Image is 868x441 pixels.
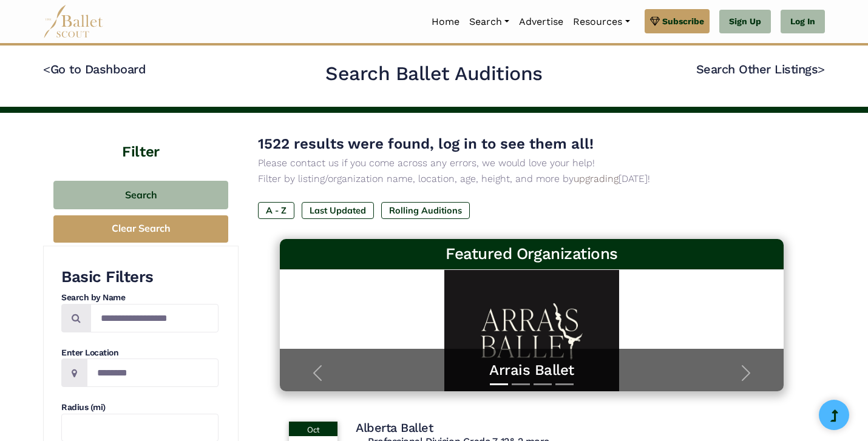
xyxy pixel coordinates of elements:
[650,15,660,28] img: gem.svg
[61,267,219,288] h3: Basic Filters
[356,420,433,436] h4: Alberta Ballet
[53,181,228,209] button: Search
[258,155,805,171] p: Please contact us if you come across any errors, we would love your help!
[719,10,771,34] a: Sign Up
[87,359,219,387] input: Location
[427,9,464,35] a: Home
[90,304,219,332] input: Search by names...
[490,377,508,391] button: Slide 1
[258,171,805,187] p: Filter by listing/organization name, location, age, height, and more by [DATE]!
[514,9,568,35] a: Advertise
[61,402,219,414] h4: Radius (mi)
[645,9,710,33] a: Subscribe
[258,202,294,219] label: A - Z
[574,173,619,184] a: upgrading
[818,61,825,76] code: >
[555,377,574,391] button: Slide 4
[289,422,337,436] div: Oct
[464,9,514,35] a: Search
[43,61,50,76] code: <
[302,202,374,219] label: Last Updated
[325,61,543,87] h2: Search Ballet Auditions
[781,10,825,34] a: Log In
[43,113,239,163] h4: Filter
[568,9,634,35] a: Resources
[290,244,774,264] h3: Featured Organizations
[53,215,228,243] button: Clear Search
[381,202,470,219] label: Rolling Auditions
[43,62,146,76] a: <Go to Dashboard
[534,377,552,391] button: Slide 3
[662,15,704,28] span: Subscribe
[696,62,825,76] a: Search Other Listings>
[292,361,771,380] a: Arrais Ballet
[61,292,219,304] h4: Search by Name
[61,347,219,359] h4: Enter Location
[258,135,594,152] span: 1522 results were found, log in to see them all!
[512,377,530,391] button: Slide 2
